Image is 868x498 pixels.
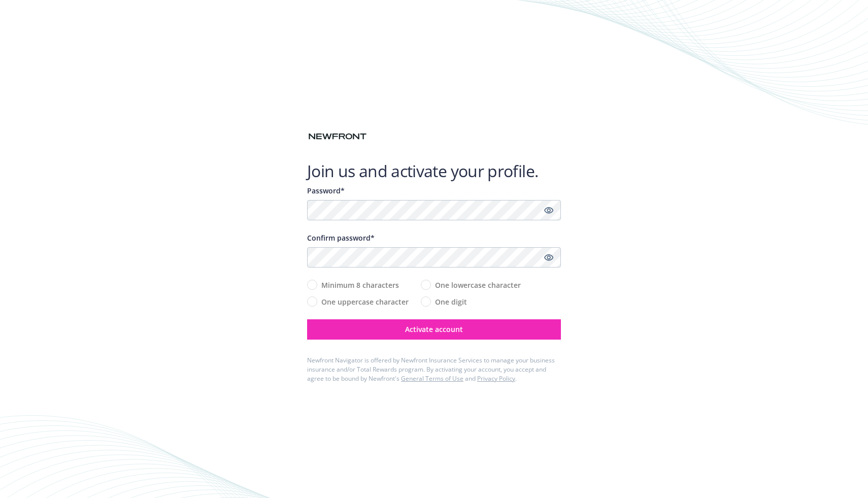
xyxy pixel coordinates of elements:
div: Newfront Navigator is offered by Newfront Insurance Services to manage your business insurance an... [307,356,561,383]
span: Confirm password* [307,233,375,243]
span: One uppercase character [321,296,409,307]
a: Privacy Policy [477,374,515,383]
a: Show password [543,204,555,216]
button: Activate account [307,319,561,340]
input: Confirm your unique password... [307,247,561,268]
a: Show password [543,251,555,263]
h1: Join us and activate your profile. [307,161,561,181]
span: One lowercase character [435,280,521,290]
span: Activate account [405,324,463,334]
input: Enter a unique password... [307,200,561,220]
span: Minimum 8 characters [321,280,399,290]
span: One digit [435,296,467,307]
a: General Terms of Use [401,374,463,383]
span: Password* [307,186,345,195]
img: Newfront logo [307,131,368,142]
